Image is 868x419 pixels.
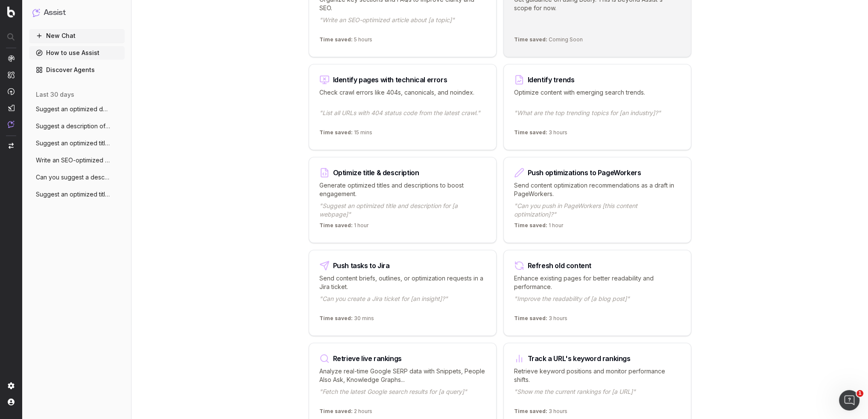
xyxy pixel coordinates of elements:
p: 3 hours [514,129,567,139]
iframe: Intercom live chat [839,390,859,410]
p: 1 hour [319,222,368,232]
span: Time saved: [319,315,353,321]
span: Can you suggest a description under 150 [36,173,111,182]
span: Suggest a description of less than 150 c [36,122,111,130]
div: Push tasks to Jira [333,262,390,269]
p: Check crawl errors like 404s, canonicals, and noindex. [319,88,486,105]
p: Send content optimization recommendations as a draft in PageWorkers. [514,181,681,198]
p: 1 hour [514,222,563,232]
div: Refresh old content [528,262,591,269]
img: Studio [8,104,15,111]
img: Switch project [9,143,14,149]
span: Time saved: [514,315,547,321]
p: 3 hours [514,315,567,325]
img: My account [8,399,15,405]
p: "List all URLs with 404 status code from the latest crawl." [319,109,486,126]
span: Time saved: [514,129,547,136]
img: Assist [32,9,40,17]
button: Write an SEO-optimized article about att [29,153,125,167]
button: Suggest a description of less than 150 c [29,119,125,133]
p: "Suggest an optimized title and description for [a webpage]" [319,202,486,219]
button: Suggest an optimized description for thi [29,102,125,116]
div: Identify pages with technical errors [333,76,447,83]
div: Track a URL's keyword rankings [528,355,631,362]
a: How to use Assist [29,46,125,60]
img: Activation [8,88,15,95]
span: Write an SEO-optimized article about att [36,156,111,165]
a: Discover Agents [29,63,125,77]
div: Identify trends [528,76,575,83]
p: 3 hours [514,408,567,418]
p: "What are the top trending topics for [an industry]?" [514,109,681,126]
button: Can you suggest a description under 150 [29,170,125,184]
p: "Show me the current rankings for [a URL]" [514,387,681,405]
p: Send content briefs, outlines, or optimization requests in a Jira ticket. [319,274,486,291]
p: "Write an SEO-optimized article about [a topic]" [319,16,486,33]
span: 1 [856,390,863,397]
img: Intelligence [8,71,15,78]
p: "Can you create a Jira ticket for [an insight]?" [319,295,486,312]
img: Assist [8,121,15,128]
img: Analytics [8,55,15,62]
span: Time saved: [319,129,353,136]
span: Time saved: [514,408,547,414]
p: "Fetch the latest Google search results for [a query]" [319,387,486,405]
span: Time saved: [319,36,353,43]
button: Assist [32,7,121,19]
p: Retrieve keyword positions and monitor performance shifts. [514,367,681,384]
div: Optimize title & description [333,169,419,176]
p: "Can you push in PageWorkers [this content optimization]?" [514,202,681,219]
p: Coming Soon [514,36,583,46]
span: last 30 days [36,90,74,99]
img: Setting [8,382,15,389]
p: 5 hours [319,36,372,46]
button: Suggest an optimized title and descripti [29,136,125,150]
p: "Improve the readability of [a blog post]" [514,295,681,312]
span: Suggest an optimized title and descripti [36,139,111,147]
div: Retrieve live rankings [333,355,402,362]
button: Suggest an optimized title and descripti [29,188,125,201]
p: Generate optimized titles and descriptions to boost engagement. [319,181,486,198]
span: Suggest an optimized description for thi [36,105,111,113]
p: Enhance existing pages for better readability and performance. [514,274,681,291]
img: Botify logo [7,6,15,17]
span: Time saved: [514,222,547,228]
p: 2 hours [319,408,372,418]
p: 15 mins [319,129,372,139]
button: New Chat [29,29,125,43]
span: Suggest an optimized title and descripti [36,190,111,199]
p: 30 mins [319,315,374,325]
h1: Assist [44,7,66,19]
span: Time saved: [319,408,353,414]
p: Optimize content with emerging search trends. [514,88,681,105]
p: Analyze real-time Google SERP data with Snippets, People Also Ask, Knowledge Graphs... [319,367,486,384]
span: Time saved: [319,222,353,228]
span: Time saved: [514,36,547,43]
div: Push optimizations to PageWorkers [528,169,641,176]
